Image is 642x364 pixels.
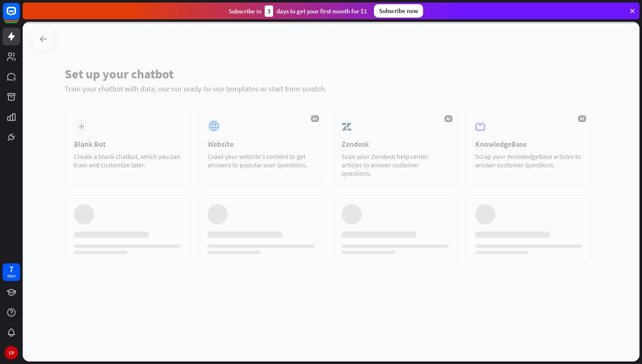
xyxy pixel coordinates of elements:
div: 7 [9,265,13,273]
a: 7 days [3,263,20,281]
div: days [7,273,16,279]
div: Subscribe in days to get your first month for $1 [229,5,367,17]
div: 3 [265,5,273,17]
div: Subscribe now [374,4,423,18]
div: FP [5,346,18,359]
